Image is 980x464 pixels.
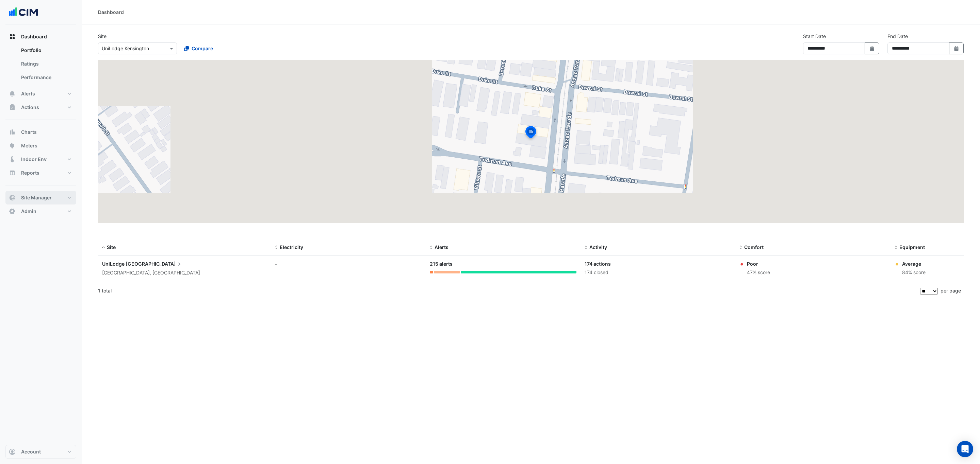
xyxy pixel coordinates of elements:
button: Admin [5,204,76,218]
div: - [275,260,422,267]
span: Alerts [435,244,448,250]
app-icon: Reports [9,169,16,176]
div: 1 total [98,282,919,299]
span: Equipment [899,244,925,250]
app-icon: Dashboard [9,33,16,40]
app-icon: Actions [9,104,16,111]
a: 174 actions [585,261,611,267]
div: 174 closed [585,269,731,276]
button: Site Manager [5,191,76,204]
span: per page [941,288,961,293]
app-icon: Charts [9,129,16,136]
button: Reports [5,166,76,180]
span: Charts [21,129,37,136]
div: 215 alerts [430,260,576,268]
span: Activity [589,244,607,250]
label: Start Date [803,33,826,40]
div: Open Intercom Messenger [957,441,973,457]
app-icon: Alerts [9,90,16,97]
img: site-pin-selected.svg [523,125,538,141]
img: Company Logo [8,5,39,19]
button: Actions [5,101,76,114]
span: Site [107,244,116,250]
a: Ratings [16,57,76,71]
span: Site Manager [21,194,52,201]
a: Performance [16,71,76,84]
label: Site [98,33,107,40]
div: 84% score [902,269,926,276]
span: Alerts [21,90,35,97]
span: Admin [21,208,36,215]
div: Poor [747,260,770,267]
span: Indoor Env [21,156,47,163]
button: Indoor Env [5,153,76,166]
span: Actions [21,104,39,111]
div: 47% score [747,269,770,276]
app-icon: Admin [9,208,16,215]
button: Account [5,445,76,459]
label: End Date [887,33,908,40]
app-icon: Site Manager [9,194,16,201]
fa-icon: Select Date [953,46,960,51]
span: Comfort [744,244,764,250]
span: Dashboard [21,33,47,40]
button: Dashboard [5,30,76,43]
button: Meters [5,139,76,153]
span: Account [21,448,41,455]
div: Average [902,260,926,267]
button: Charts [5,125,76,139]
span: Meters [21,142,37,149]
span: Reports [21,169,39,176]
app-icon: Meters [9,142,16,149]
span: Electricity [280,244,303,250]
a: Portfolio [16,43,76,57]
button: Compare [180,42,217,54]
div: Dashboard [98,8,124,16]
button: Alerts [5,87,76,101]
span: [GEOGRAPHIC_DATA] [126,260,183,268]
fa-icon: Select Date [869,46,875,51]
div: Dashboard [5,43,76,87]
span: UniLodge [102,261,125,267]
div: [GEOGRAPHIC_DATA], [GEOGRAPHIC_DATA] [102,269,267,277]
app-icon: Indoor Env [9,156,16,163]
span: Compare [192,45,213,52]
